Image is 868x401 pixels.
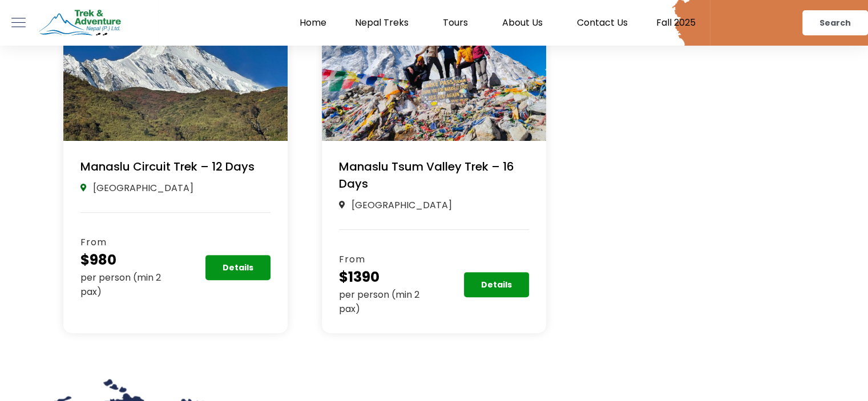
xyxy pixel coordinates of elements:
[802,10,868,35] a: Search
[285,17,341,29] a: Home
[341,17,429,29] a: Nepal Treks
[158,17,710,29] nav: Menu
[563,17,642,29] a: Contact Us
[464,272,529,297] a: Details
[349,198,452,212] span: [GEOGRAPHIC_DATA]
[642,17,710,29] a: Fall 2025
[819,19,851,27] span: Search
[205,255,271,280] a: Details
[488,17,563,29] a: About Us
[37,7,123,39] img: Trek & Adventure Nepal
[339,288,419,315] span: per person (min 2 pax)
[223,264,253,272] span: Details
[80,271,161,298] span: per person (min 2 pax)
[90,181,193,195] span: [GEOGRAPHIC_DATA]
[339,253,434,266] h5: From
[481,281,512,289] span: Details
[339,159,514,192] a: Manaslu Tsum Valley Trek – 16 Days
[80,236,176,249] h5: From
[429,17,488,29] a: Tours
[80,159,255,175] a: Manaslu Circuit Trek – 12 Days
[80,249,176,271] h3: $980
[339,266,434,288] h3: $1390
